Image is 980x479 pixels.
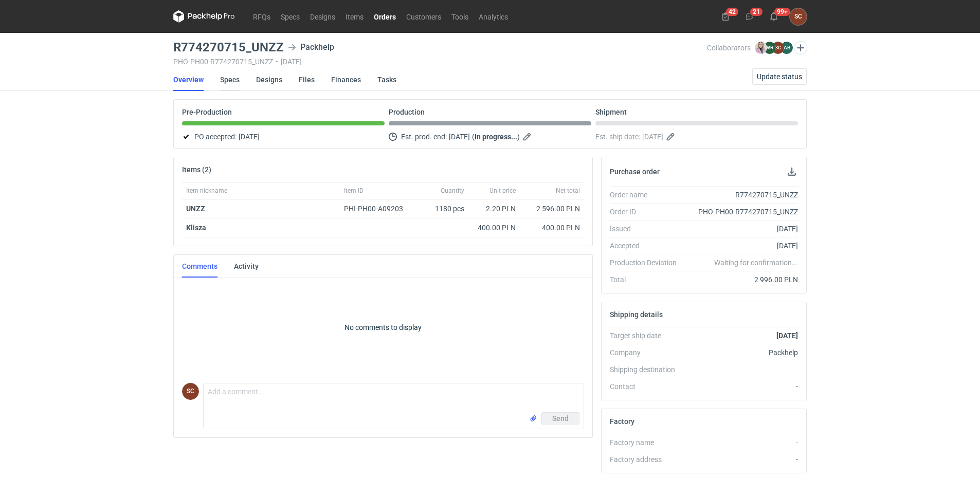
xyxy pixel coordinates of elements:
div: 400.00 PLN [473,223,516,233]
button: Edit estimated shipping date [665,131,678,143]
div: - [685,454,798,465]
a: Specs [220,68,240,91]
div: Order name [610,190,685,200]
span: [DATE] [239,131,260,143]
span: [DATE] [642,131,663,143]
button: Edit estimated production end date [522,131,534,143]
strong: Klisza [186,224,206,232]
button: 21 [741,8,758,25]
div: Company [610,347,685,358]
div: Order ID [610,207,685,217]
div: 400.00 PLN [524,223,580,233]
div: [DATE] [685,241,798,251]
h2: Items (2) [182,165,211,174]
a: Designs [305,10,340,23]
img: Klaudia Wiśniewska [755,42,767,54]
a: RFQs [248,10,276,23]
em: ) [517,133,520,141]
em: Waiting for confirmation... [714,257,798,268]
button: 42 [717,8,734,25]
a: Specs [276,10,305,23]
div: Est. ship date: [595,131,798,143]
a: Orders [369,10,401,23]
span: Update status [757,73,802,80]
p: Pre-Production [182,108,232,116]
figcaption: WR [764,42,776,54]
p: No comments to display [182,276,584,379]
button: SC [790,8,807,25]
a: Finances [331,68,361,91]
span: Item nickname [186,187,227,195]
div: Est. prod. end: [389,131,591,143]
strong: [DATE] [776,331,798,340]
div: Accepted [610,241,685,251]
a: Customers [401,10,446,23]
button: Send [541,412,579,425]
a: Overview [173,68,204,91]
span: Collaborators [707,44,751,52]
span: Net total [556,187,580,195]
a: Analytics [474,10,513,23]
button: Update status [752,68,807,85]
div: PHO-PH00-R774270715_UNZZ [685,207,798,217]
svg: Packhelp Pro [173,10,235,23]
a: Comments [182,255,217,278]
figcaption: SC [182,383,199,400]
h2: Factory [610,417,634,426]
div: 2.20 PLN [473,204,516,214]
h3: R774270715_UNZZ [173,41,284,53]
em: ( [472,133,475,141]
div: PO accepted: [182,131,385,143]
div: Factory name [610,437,685,448]
div: 2 596.00 PLN [524,204,580,214]
div: Packhelp [685,347,798,358]
div: Packhelp [288,41,334,53]
span: Unit price [489,187,516,195]
button: Edit collaborators [794,41,807,54]
h2: Shipping details [610,310,663,319]
figcaption: AB [781,42,793,54]
div: Shipping destination [610,364,685,375]
div: - [685,437,798,448]
div: Issued [610,224,685,234]
span: [DATE] [449,131,470,143]
a: UNZZ [186,205,205,213]
h2: Purchase order [610,168,660,176]
div: Target ship date [610,330,685,341]
div: 1180 pcs [417,199,468,218]
a: Designs [256,68,282,91]
div: Factory address [610,454,685,465]
p: Production [389,108,425,116]
div: 2 996.00 PLN [685,274,798,285]
span: Quantity [441,187,464,195]
a: Files [299,68,315,91]
span: • [276,58,278,66]
a: Items [340,10,369,23]
div: Sylwia Cichórz [182,383,199,400]
div: Contact [610,381,685,392]
span: Send [552,415,569,422]
div: Sylwia Cichórz [790,8,807,25]
div: Total [610,274,685,285]
div: Production Deviation [610,257,685,268]
p: Shipment [595,108,627,116]
div: PHO-PH00-R774270715_UNZZ [DATE] [173,58,707,66]
span: Item ID [344,187,364,195]
div: - [685,381,798,392]
button: Download PO [786,165,798,178]
div: [DATE] [685,224,798,234]
strong: In progress... [475,133,517,141]
figcaption: SC [772,42,784,54]
button: 99+ [766,8,782,25]
a: Activity [234,255,259,278]
div: PHI-PH00-A09203 [344,204,413,214]
a: Tools [446,10,474,23]
div: R774270715_UNZZ [685,190,798,200]
a: Tasks [377,68,396,91]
